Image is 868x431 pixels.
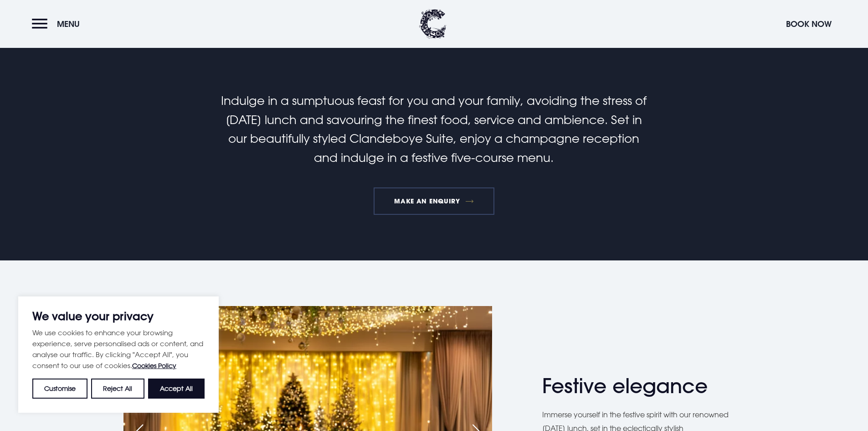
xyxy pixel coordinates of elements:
[18,296,219,413] div: We value your privacy
[32,379,87,399] button: Customise
[217,91,651,167] p: Indulge in a sumptuous feast for you and your family, avoiding the stress of [DATE] lunch and sav...
[148,379,205,399] button: Accept All
[32,327,205,371] p: We use cookies to enhance your browsing experience, serve personalised ads or content, and analys...
[542,374,720,398] h2: Festive elegance
[32,311,205,322] p: We value your privacy
[781,14,836,34] button: Book Now
[419,9,447,39] img: Clandeboye Lodge
[32,14,84,34] button: Menu
[57,19,80,29] span: Menu
[374,187,494,215] a: MAKE AN ENQUIRY
[91,379,144,399] button: Reject All
[132,362,176,369] a: Cookies Policy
